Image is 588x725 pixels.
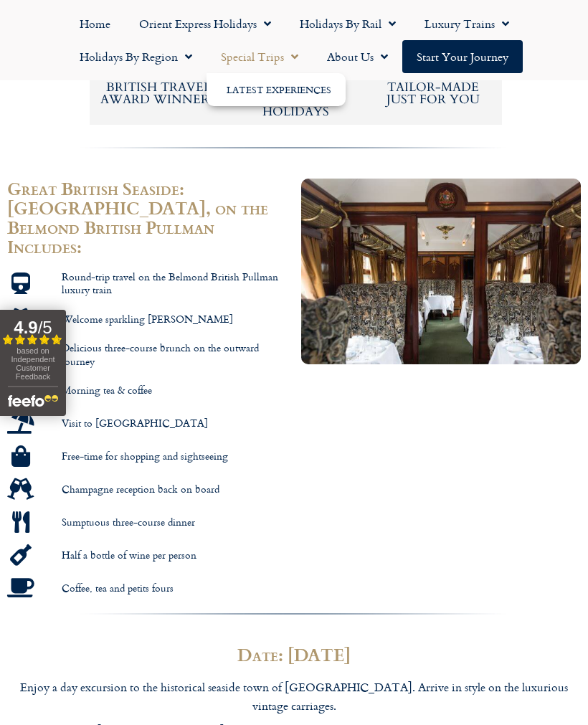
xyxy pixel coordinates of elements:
a: Holidays by Region [65,40,207,73]
h6: Specialists in luxury rail holidays [234,81,358,118]
span: Sumptuous three-course dinner [58,516,195,529]
ul: Special Trips [207,73,346,106]
p: Enjoy a day excursion to the historical seaside town of [GEOGRAPHIC_DATA]. Arrive in style on the... [7,678,581,715]
a: Home [65,7,125,40]
span: Delicious three-course brunch on the outward journey [58,341,288,368]
span: Welcome sparkling [PERSON_NAME] [58,313,233,326]
a: Holidays by Rail [285,7,410,40]
span: Coffee, tea and petits fours [58,582,174,595]
a: Special Trips [207,40,313,73]
a: Luxury Trains [410,7,523,40]
span: Round-trip travel on the Belmond British Pullman luxury train [58,270,288,297]
span: Morning tea & coffee [58,384,152,397]
nav: Menu [7,7,581,73]
h5: British Travel Award winners [97,81,220,105]
strong: Date: [DATE] [237,642,351,667]
a: Orient Express Holidays [125,7,285,40]
span: Half a bottle of wine per person [58,549,196,562]
span: Visit to [GEOGRAPHIC_DATA] [58,417,208,430]
a: Start your Journey [402,40,523,73]
a: About Us [313,40,402,73]
a: Latest Experiences [207,73,346,106]
h2: Great British Seaside: [GEOGRAPHIC_DATA], on the Belmond British Pullman Includes: [7,179,287,256]
h5: tailor-made just for you [371,81,495,105]
span: Champagne reception back on board [58,483,219,496]
span: Free-time for shopping and sightseeing [58,450,228,463]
